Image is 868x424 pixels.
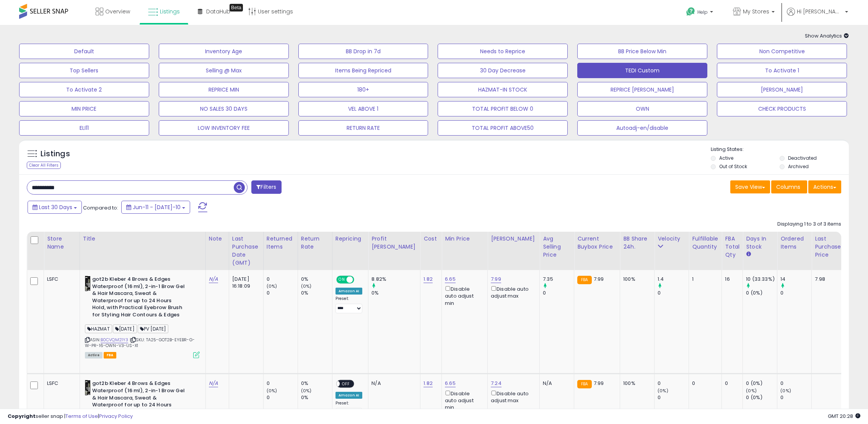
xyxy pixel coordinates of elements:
div: [DATE] 16:18:09 [232,276,257,290]
span: My Stores [743,8,769,15]
small: (0%) [780,388,791,394]
small: (0%) [267,283,277,289]
div: 0% [301,276,332,283]
span: Compared to: [83,204,118,211]
button: HAZMAT-IN STOCK [438,82,568,97]
div: 0 (0%) [746,394,777,401]
button: [PERSON_NAME] [717,82,847,97]
label: Active [719,155,733,161]
button: MIN PRICE [19,101,149,116]
small: FBA [577,380,591,388]
label: Deactivated [788,155,817,161]
div: Preset: [335,296,362,313]
div: Ordered Items [780,235,808,251]
div: 100% [623,380,648,387]
button: CHECK PRODUCTS [717,101,847,116]
div: Disable auto adjust min [445,389,482,411]
a: Help [680,1,721,25]
button: BB Drop in 7d [298,44,428,59]
button: Default [19,44,149,59]
div: N/A [371,380,414,387]
span: Help [697,9,708,15]
span: ON [337,277,347,283]
span: | SKU: TA25-GOT2B-EYEBR-G-W-PR-16-OWN-V3-US-X1 [85,337,195,348]
div: Preset: [335,401,362,418]
button: NO SALES 30 DAYS [159,101,289,116]
button: VEL ABOVE 1 [298,101,428,116]
div: Amazon AI [335,392,362,399]
div: Title [83,235,202,243]
button: Last 30 Days [28,201,82,214]
div: Store Name [47,235,77,251]
div: Disable auto adjust min [445,285,482,307]
div: Last Purchase Date (GMT) [232,235,260,267]
div: LSFC [47,380,74,387]
a: 7.24 [491,380,502,387]
span: FBA [104,352,117,359]
div: Fulfillable Quantity [692,235,718,251]
img: 41s-FT1WLDL._SL40_.jpg [85,380,90,395]
div: Disable auto adjust max [491,285,534,300]
div: BB Share 24h. [623,235,651,251]
div: 10 (33.33%) [746,276,777,283]
button: Needs to Reprice [438,44,568,59]
div: Amazon AI [335,288,362,295]
button: TOTAL PROFIT BELOW 0 [438,101,568,116]
div: Avg Selling Price [543,235,571,259]
button: Filters [251,180,281,194]
button: ELI11 [19,120,149,136]
small: Days In Stock. [746,251,751,258]
a: 7.99 [491,275,501,283]
span: PV [DATE] [138,324,169,333]
span: Overview [105,8,130,15]
div: 14 [780,276,811,283]
div: 0 [780,380,811,387]
a: N/A [209,380,218,387]
div: seller snap | | [8,413,133,420]
p: Listing States: [711,146,849,153]
span: [DATE] [113,324,137,333]
div: 8.82% [371,276,420,283]
div: 0% [371,290,420,296]
div: 0 (0%) [746,290,777,296]
div: 0 [658,290,689,296]
small: FBA [577,276,591,284]
button: Items Being Repriced [298,63,428,78]
a: Privacy Policy [99,413,133,420]
button: To Activate 1 [717,63,847,78]
div: Return Rate [301,235,329,251]
button: TEDI Custom [577,63,707,78]
a: Terms of Use [65,413,98,420]
a: 6.65 [445,380,456,387]
div: N/A [543,380,568,387]
button: BB Price Below Min [577,44,707,59]
button: REPRICE [PERSON_NAME] [577,82,707,97]
button: To Activate 2 [19,82,149,97]
small: (0%) [267,388,277,394]
div: 0 [780,394,811,401]
div: 0 [543,290,574,296]
span: Show Analytics [805,32,849,39]
div: 0 [267,394,298,401]
div: Repricing [335,235,365,243]
div: 7.35 [543,276,574,283]
div: 0 [780,290,811,296]
small: (0%) [658,388,668,394]
span: HAZMAT [85,324,112,333]
strong: Copyright [8,413,36,420]
div: Profit [PERSON_NAME] [371,235,417,251]
div: Days In Stock [746,235,774,251]
div: Returned Items [267,235,295,251]
div: ASIN: [85,276,200,357]
button: 30 Day Decrease [438,63,568,78]
div: Last Purchase Price [815,235,843,259]
div: 7.98 [815,276,840,283]
div: 0 [267,380,298,387]
div: Disable auto adjust max [491,389,534,404]
div: 0% [301,290,332,296]
div: Min Price [445,235,484,243]
div: Note [209,235,226,243]
span: DataHub [206,8,230,15]
div: Displaying 1 to 3 of 3 items [777,221,841,228]
small: (0%) [746,388,757,394]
